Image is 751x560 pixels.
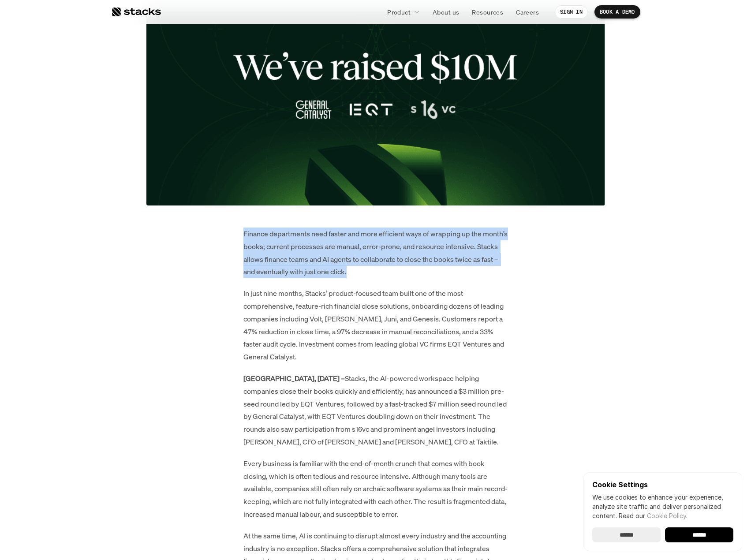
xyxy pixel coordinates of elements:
[472,7,503,17] p: Resources
[555,5,588,19] a: SIGN IN
[243,228,508,278] p: Finance departments need faster and more efficient ways of wrapping up the month’s books; current...
[427,4,464,20] a: About us
[433,7,459,17] p: About us
[243,372,508,448] p: Stacks, the AI-powered workspace helping companies close their books quickly and efficiently, has...
[243,287,508,363] p: In just nine months, Stacks’ product-focused team built one of the most comprehensive, feature-ri...
[104,168,143,174] a: Privacy Policy
[594,5,640,19] a: BOOK A DEMO
[243,373,345,383] strong: [GEOGRAPHIC_DATA], [DATE] –
[592,481,733,488] p: Cookie Settings
[467,4,508,20] a: Resources
[387,7,411,17] p: Product
[243,457,508,521] p: Every business is familiar with the end-of-month crunch that comes with book closing, which is of...
[511,4,544,20] a: Careers
[592,493,733,520] p: We use cookies to enhance your experience, analyze site traffic and deliver personalized content.
[516,7,539,17] p: Careers
[619,512,687,519] span: Read our .
[647,512,686,519] a: Cookie Policy
[600,9,635,15] p: BOOK A DEMO
[560,9,583,15] p: SIGN IN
